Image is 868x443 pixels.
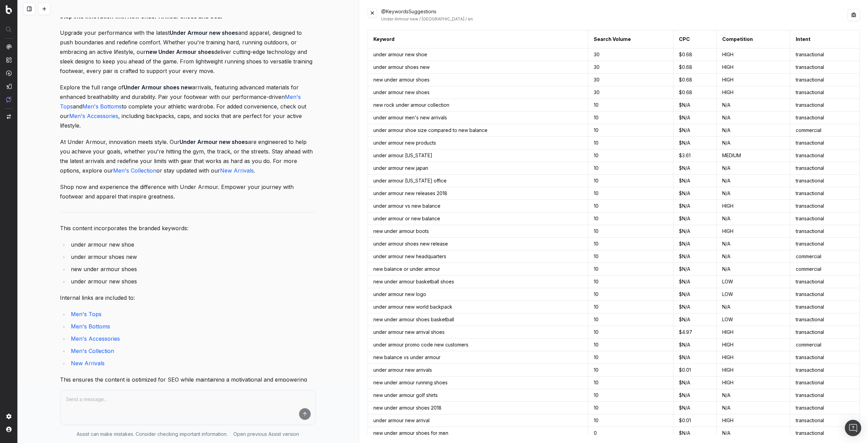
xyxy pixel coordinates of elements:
[368,301,588,313] td: under armour new world backpack
[790,326,859,339] td: transactional
[673,200,716,212] td: $N/A
[60,182,316,201] p: Shop now and experience the difference with Under Armour. Empower your journey with footwear and ...
[146,48,214,55] strong: new Under Armour shoes
[790,86,859,99] td: transactional
[790,389,859,402] td: transactional
[673,212,716,225] td: $N/A
[673,389,716,402] td: $N/A
[716,427,790,440] td: N/A
[716,250,790,263] td: N/A
[6,57,12,63] img: Intelligence
[673,149,716,162] td: $3.61
[673,276,716,288] td: $N/A
[368,48,588,61] td: under armour new shoe
[60,83,316,130] p: Explore the full range of arrivals, featuring advanced materials for enhanced breathability and d...
[716,414,790,427] td: HIGH
[673,74,716,86] td: $0.68
[790,74,859,86] td: transactional
[368,99,588,112] td: new rock under armour collection
[790,162,859,175] td: transactional
[673,427,716,440] td: $N/A
[716,86,790,99] td: HIGH
[673,99,716,112] td: $N/A
[6,5,12,14] img: Botify logo
[716,212,790,225] td: N/A
[588,149,673,162] td: 10
[790,301,859,313] td: transactional
[588,137,673,149] td: 10
[673,288,716,301] td: $N/A
[113,167,156,174] a: Men's Collection
[673,250,716,263] td: $N/A
[60,293,316,302] p: Internal links are included to:
[716,288,790,301] td: LOW
[673,225,716,238] td: $N/A
[673,112,716,124] td: $N/A
[790,187,859,200] td: transactional
[381,16,848,22] div: Under Armour new / [GEOGRAPHIC_DATA] / en
[790,414,859,427] td: transactional
[368,149,588,162] td: under armour [US_STATE]
[588,124,673,137] td: 10
[588,175,673,187] td: 10
[368,288,588,301] td: under armour new logo
[368,339,588,351] td: under armour promo code new customers
[673,48,716,61] td: $0.68
[790,238,859,250] td: transactional
[6,44,12,49] img: Analytics
[588,162,673,175] td: 10
[716,339,790,351] td: HIGH
[716,326,790,339] td: HIGH
[588,276,673,288] td: 10
[716,351,790,364] td: HIGH
[716,175,790,187] td: N/A
[673,187,716,200] td: $N/A
[368,276,588,288] td: new under armour basketball shoes
[368,124,588,137] td: under armour shoe size compared to new balance
[673,351,716,364] td: $N/A
[588,263,673,276] td: 10
[790,61,859,74] td: transactional
[716,137,790,149] td: N/A
[790,137,859,149] td: transactional
[368,137,588,149] td: under armour new products
[588,99,673,112] td: 10
[588,313,673,326] td: 10
[588,364,673,376] td: 10
[716,313,790,326] td: LOW
[790,427,859,440] td: transactional
[588,326,673,339] td: 10
[6,414,12,419] img: Setting
[716,402,790,414] td: N/A
[170,29,238,36] strong: Under Armour new shoes
[368,30,588,48] th: Keyword
[7,114,11,119] img: Switch project
[368,61,588,74] td: under armour shoes new
[790,263,859,276] td: commercial
[673,326,716,339] td: $4.97
[368,414,588,427] td: under armour new arrival
[368,313,588,326] td: new under armour shoes basketball
[790,175,859,187] td: transactional
[368,112,588,124] td: under armour men's new arrivals
[716,200,790,212] td: HIGH
[588,351,673,364] td: 10
[71,311,102,318] a: Men's Tops
[588,402,673,414] td: 10
[588,427,673,440] td: 0
[233,431,299,438] a: Open previous Assist version
[716,276,790,288] td: LOW
[790,351,859,364] td: transactional
[368,364,588,376] td: under armour new arrivals
[588,112,673,124] td: 10
[716,187,790,200] td: N/A
[673,61,716,74] td: $0.68
[588,48,673,61] td: 30
[716,112,790,124] td: N/A
[588,61,673,74] td: 30
[673,313,716,326] td: $N/A
[716,74,790,86] td: HIGH
[368,351,588,364] td: new balance vs under armour
[790,124,859,137] td: commercial
[60,223,316,233] p: This content incorporates the branded keywords:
